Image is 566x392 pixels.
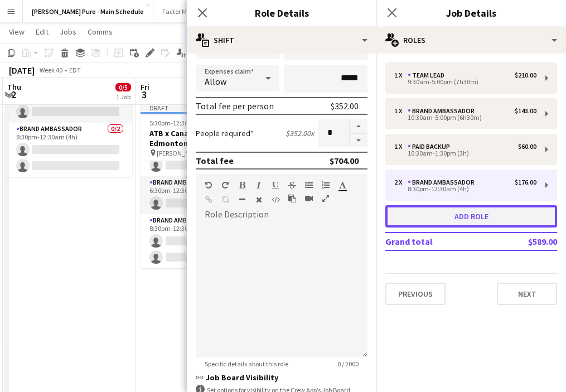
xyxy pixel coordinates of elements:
[187,27,376,54] div: Shift
[408,143,454,151] div: Paid Backup
[394,178,408,186] div: 2 x
[4,25,29,39] a: View
[141,82,149,92] span: Fri
[350,119,367,134] button: Increase
[88,27,113,37] span: Comms
[221,181,229,190] button: Redo
[394,79,536,85] div: 9:30am-5:00pm (7h30m)
[255,195,263,204] button: Clear Formatting
[36,27,49,37] span: Edit
[497,283,557,305] button: Next
[31,25,53,39] a: Edit
[238,181,246,190] button: Bold
[338,181,346,190] button: Text Color
[83,25,117,39] a: Comms
[9,65,35,76] div: [DATE]
[330,155,359,166] div: $704.00
[515,71,536,79] div: $210.00
[149,119,226,127] span: 5:30pm-12:30am (7h) (Sat)
[238,195,246,204] button: Horizontal Line
[37,66,65,74] span: Week 40
[305,181,313,190] button: Unordered List
[322,181,330,190] button: Ordered List
[196,360,297,368] span: Specific details about this role
[141,103,265,268] app-job-card: Draft5:30pm-12:30am (7h) (Sat)0/5ATB x Canadian Finals Rodeo Edmonton [PERSON_NAME] Place4 RolesT...
[376,6,566,20] h3: Job Details
[272,195,279,204] button: HTML Code
[255,181,263,190] button: Italic
[141,128,265,148] h3: ATB x Canadian Finals Rodeo Edmonton
[322,194,330,203] button: Fullscreen
[376,27,566,54] div: Roles
[331,100,359,112] div: $352.00
[408,107,479,115] div: Brand Ambassador
[196,100,274,112] div: Total fee per person
[115,83,131,91] span: 0/5
[305,194,313,203] button: Insert video
[205,76,226,87] span: Allow
[288,194,296,203] button: Paste as plain text
[23,1,153,22] button: [PERSON_NAME] Pure - Main Schedule
[518,143,536,151] div: $60.00
[385,233,491,250] td: Grand total
[394,186,536,192] div: 8:30pm-12:30am (4h)
[385,205,557,228] button: Add role
[69,66,81,74] div: EDT
[408,71,449,79] div: Team Lead
[491,233,557,250] td: $589.00
[350,134,367,148] button: Decrease
[196,128,254,138] label: People required
[141,103,265,112] div: Draft
[394,107,408,115] div: 1 x
[394,115,536,120] div: 10:30am-5:00pm (6h30m)
[7,82,21,92] span: Thu
[9,27,25,37] span: View
[116,93,130,101] div: 1 Job
[515,107,536,115] div: $143.00
[272,181,279,190] button: Underline
[205,181,212,190] button: Undo
[394,143,408,151] div: 1 x
[141,176,265,214] app-card-role: Brand Ambassador0/16:30pm-12:30am (6h)
[288,181,296,190] button: Strikethrough
[286,128,314,138] div: $352.00 x
[157,149,221,157] span: [PERSON_NAME] Place
[385,283,446,305] button: Previous
[187,6,376,20] h3: Role Details
[408,178,479,186] div: Brand Ambassador
[196,155,234,166] div: Total fee
[196,372,367,383] h3: Job Board Visibility
[394,151,536,156] div: 10:30am-1:30pm (3h)
[139,88,149,101] span: 3
[153,1,239,22] button: Factor Meals - Schedule
[60,27,76,37] span: Jobs
[328,360,367,368] span: 0 / 2000
[515,178,536,186] div: $176.00
[7,123,132,177] app-card-role: Brand Ambassador0/28:30pm-12:30am (4h)
[6,88,21,101] span: 2
[394,71,408,79] div: 1 x
[55,25,81,39] a: Jobs
[141,214,265,268] app-card-role: Brand Ambassador0/28:30pm-12:30am (4h)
